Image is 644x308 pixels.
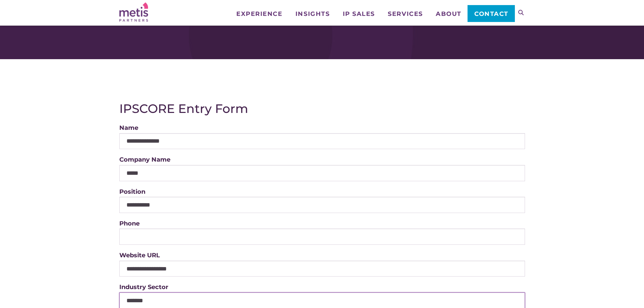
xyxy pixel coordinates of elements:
[119,187,145,197] label: Position
[295,11,330,17] span: Insights
[119,155,170,165] label: Company Name
[119,218,140,229] label: Phone
[388,11,423,17] span: Services
[119,123,138,133] label: Name
[119,101,525,116] h2: IPSCORE Entry Form
[474,11,508,17] span: Contact
[436,11,461,17] span: About
[236,11,282,17] span: Experience
[343,11,375,17] span: IP Sales
[468,5,515,22] a: Contact
[119,2,148,22] img: Metis Partners
[119,282,168,292] label: Industry Sector
[119,250,160,261] label: Website URL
